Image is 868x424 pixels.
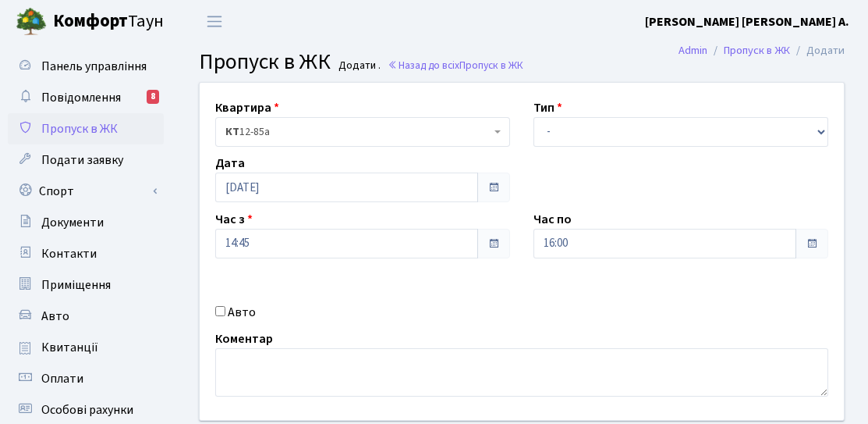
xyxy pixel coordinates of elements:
[8,176,164,207] a: Спорт
[53,9,164,35] span: Таун
[225,124,239,140] b: КТ
[225,124,491,140] span: <b>КТ</b>&nbsp;&nbsp;&nbsp;&nbsp;12-85а
[8,82,164,113] a: Повідомлення8
[645,12,849,31] a: [PERSON_NAME] [PERSON_NAME] А.
[335,59,381,73] small: Додати .
[16,6,47,37] img: logo.png
[147,90,159,104] div: 8
[8,269,164,301] a: Приміщення
[459,58,523,73] span: Пропуск в ЖК
[533,98,562,117] label: Тип
[8,207,164,238] a: Документи
[215,330,273,348] label: Коментар
[195,9,234,34] button: Переключити навігацію
[724,42,790,59] a: Пропуск в ЖК
[215,154,245,173] label: Дата
[8,301,164,332] a: Авто
[41,151,123,169] span: Подати заявку
[41,214,104,231] span: Документи
[41,401,133,419] span: Особові рахунки
[41,370,83,387] span: Оплати
[655,34,868,67] nav: breadcrumb
[228,303,256,322] label: Авто
[41,245,97,262] span: Контакти
[678,42,707,59] a: Admin
[645,13,849,30] b: [PERSON_NAME] [PERSON_NAME] А.
[41,120,118,137] span: Пропуск в ЖК
[53,9,128,34] b: Комфорт
[533,210,572,229] label: Час по
[8,363,164,394] a: Оплати
[215,210,253,229] label: Час з
[215,98,279,117] label: Квартира
[41,89,121,106] span: Повідомлення
[215,117,510,147] span: <b>КТ</b>&nbsp;&nbsp;&nbsp;&nbsp;12-85а
[790,42,845,59] li: Додати
[41,308,69,325] span: Авто
[388,58,523,73] a: Назад до всіхПропуск в ЖК
[199,46,331,77] span: Пропуск в ЖК
[8,332,164,363] a: Квитанції
[41,339,98,356] span: Квитанції
[41,276,111,294] span: Приміщення
[8,238,164,269] a: Контакти
[8,51,164,82] a: Панель управління
[8,113,164,144] a: Пропуск в ЖК
[41,58,147,75] span: Панель управління
[8,144,164,176] a: Подати заявку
